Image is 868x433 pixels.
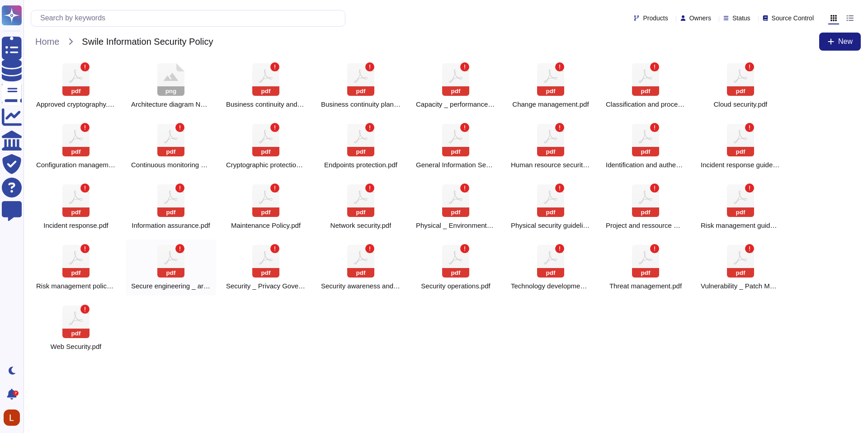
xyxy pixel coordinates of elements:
[606,100,685,108] span: Classification and processing of assets.pdf
[732,15,750,21] span: Status
[226,161,306,169] span: Cryptographic protections.pdf
[511,161,590,169] span: Human resource security.pdf
[131,282,211,290] span: Secure engineering _ architecture.pdf
[772,15,814,21] span: Source Control
[330,221,392,230] span: Network security.pdf
[51,343,102,351] span: Web Security.pdf
[324,161,397,169] span: Endpoints protection.pdf
[43,221,108,230] span: Incident response.pdf
[511,221,590,230] span: Physical security guidelines.pdf
[701,221,780,230] span: Risk management guidelines.pdf
[689,15,711,21] span: Owners
[838,38,853,45] span: New
[714,100,768,108] span: Cloud security.pdf
[321,282,401,290] span: Security awareness and training.pdf
[512,100,589,108] span: Change management.pdf
[606,161,685,169] span: Identification and authentication.pdf
[231,221,301,230] span: Maintenance Policy.pdf
[77,35,217,48] span: Swile Information Security Policy
[36,282,116,290] span: Risk management policy.pdf
[131,100,211,108] span: Architecture diagram NEW.png
[131,161,211,169] span: Continuous monitoring policy.pdf
[416,100,495,108] span: Capacity _ performance planning.pdf
[132,221,210,230] span: Information assurance.pdf
[819,33,861,51] button: New
[609,282,682,290] span: Threat management.pdf
[511,282,590,290] span: Technology development and acquisition.pdf
[421,282,490,290] span: Security operations.pdf
[2,408,26,428] button: user
[4,409,20,426] img: user
[226,100,306,108] span: Business continuity and disaster recovery.pdf
[701,282,780,290] span: Vulnerability _ Patch Management.pdf
[701,161,780,169] span: Incident response guidelines.pdf
[36,10,345,26] input: Search by keywords
[606,221,685,230] span: Project and ressource management.pdf
[226,282,306,290] span: Security _ Privacy Governance.pdf
[416,221,495,230] span: Physical _ Environmental Policy.pdf
[36,100,116,108] span: Approved cryptography.pdf
[321,100,401,108] span: Business continuity plan for information system guidelines.pdf
[643,15,668,21] span: Products
[31,35,64,48] span: Home
[416,161,495,169] span: General Information Security Policy.pdf
[13,391,19,396] div: 7
[36,161,116,169] span: Configuration management.pdf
